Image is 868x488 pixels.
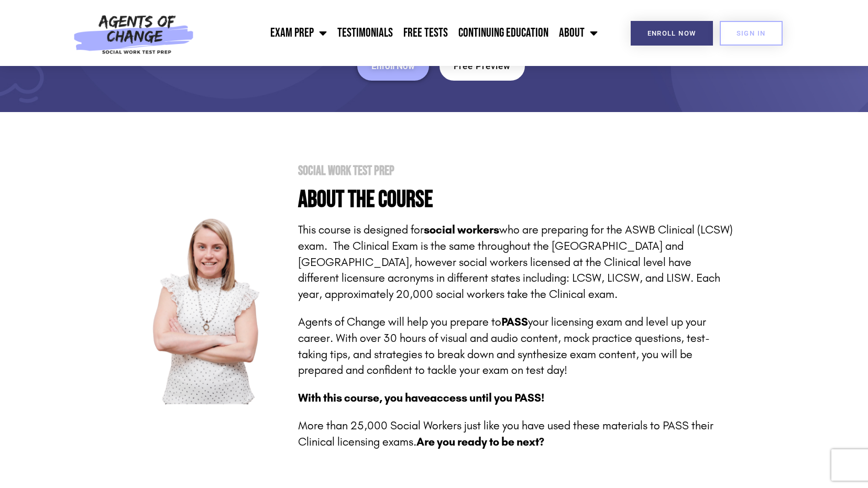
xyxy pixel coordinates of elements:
[720,21,783,46] a: SIGN IN
[298,314,733,379] p: Agents of Change will help you prepare to your licensing exam and level up your career. With over...
[737,30,766,37] span: SIGN IN
[430,391,544,405] span: access until you PASS!
[453,20,554,46] a: Continuing Education
[357,52,429,81] a: Enroll Now
[454,62,511,71] span: Free Preview
[631,21,713,46] a: Enroll Now
[424,223,499,237] strong: social workers
[265,20,332,46] a: Exam Prep
[332,20,398,46] a: Testimonials
[398,20,453,46] a: Free Tests
[440,52,525,81] a: Free Preview
[371,62,415,71] span: Enroll Now
[298,222,733,303] p: This course is designed for who are preparing for the ASWB Clinical (LCSW) exam. The Clinical Exa...
[647,30,696,37] span: Enroll Now
[298,188,733,212] h4: About the Course
[554,20,603,46] a: About
[298,391,430,405] span: With this course, you have
[298,164,733,178] h2: Social Work Test Prep
[501,315,528,329] strong: PASS
[200,20,603,46] nav: Menu
[416,435,544,449] strong: Are you ready to be next?
[298,418,733,450] p: More than 25,000 Social Workers just like you have used these materials to PASS their Clinical li...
